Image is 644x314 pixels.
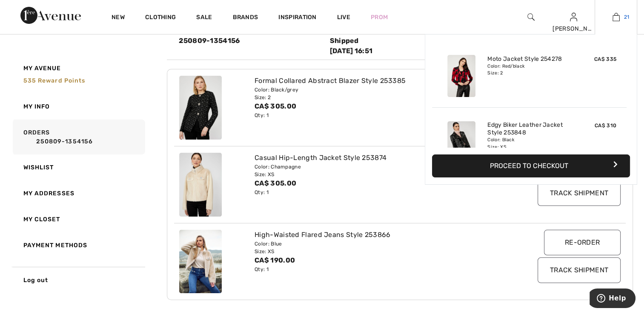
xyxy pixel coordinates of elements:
[11,232,145,258] a: Payment Methods
[255,153,508,163] div: Casual Hip-Length Jacket Style 253874
[255,230,508,240] div: High-Waisted Flared Jeans Style 253866
[570,12,577,22] img: My Info
[278,14,316,23] span: Inspiration
[112,14,125,23] a: New
[11,206,145,232] a: My Closet
[487,121,571,137] a: Edgy Biker Leather Jacket Style 253848
[11,180,145,206] a: My Addresses
[330,36,470,56] div: Shipped [DATE] 16:51
[595,12,637,22] a: 21
[23,137,143,146] a: 250809-1354156
[233,14,258,23] a: Brands
[20,7,81,24] img: 1ère Avenue
[179,76,222,140] img: frank-lyman-jackets-blazers-black-grey_253385_1_c28b_search.jpg
[613,12,620,22] img: My Bag
[487,137,571,150] div: Color: Black Size: XS
[196,14,212,23] a: Sale
[255,76,508,86] div: Formal Collared Abstract Blazer Style 253385
[544,230,621,255] input: Re-order
[570,13,577,21] a: Sign In
[255,86,508,94] div: Color: Black/grey
[432,154,630,177] button: Proceed to Checkout
[255,178,508,188] div: CA$ 305.00
[538,180,621,206] input: Track Shipment
[552,24,594,33] div: [PERSON_NAME]
[23,77,86,84] span: 535 Reward points
[23,64,61,73] span: My Avenue
[590,288,635,310] iframe: Opens a widget where you can find more information
[255,101,508,111] div: CA$ 305.00
[255,111,508,119] div: Qty: 1
[11,94,145,120] a: My Info
[255,265,508,273] div: Qty: 1
[179,153,222,217] img: frank-lyman-jackets-blazers-champagne_253874_3_626e_search.jpg
[11,120,145,154] a: Orders
[371,13,388,22] a: Prom
[179,230,222,294] img: frank-lyman-pants-blue_253866_1_60e2_search.jpg
[255,240,508,248] div: Color: Blue
[11,267,145,293] a: Log out
[538,257,621,283] input: Track Shipment
[255,94,508,101] div: Size: 2
[255,163,508,171] div: Color: Champagne
[255,188,508,196] div: Qty: 1
[145,14,176,23] a: Clothing
[487,55,562,63] a: Moto Jacket Style 254278
[255,171,508,178] div: Size: XS
[595,123,616,128] span: CA$ 310
[624,13,630,21] span: 21
[447,55,475,97] img: Moto Jacket Style 254278
[594,56,616,62] span: CA$ 335
[255,255,508,265] div: CA$ 190.00
[447,121,475,163] img: Edgy Biker Leather Jacket Style 253848
[174,36,324,56] div: 250809-1354156
[487,63,571,77] div: Color: Red/black Size: 2
[255,248,508,255] div: Size: XS
[527,12,535,22] img: search the website
[337,13,350,22] a: Live
[11,154,145,180] a: Wishlist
